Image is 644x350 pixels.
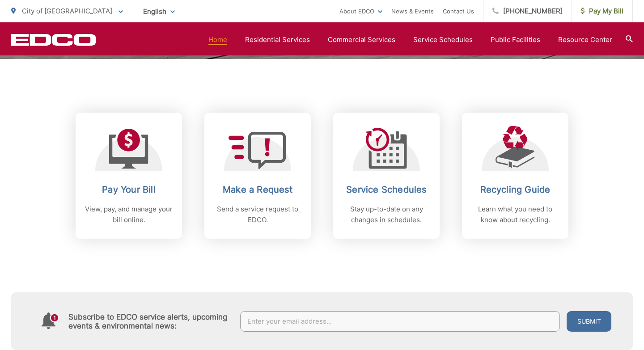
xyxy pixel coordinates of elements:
[567,311,611,332] button: Submit
[491,34,540,45] a: Public Facilities
[471,204,559,225] p: Learn what you need to know about recycling.
[245,34,310,45] a: Residential Services
[213,204,302,225] p: Send a service request to EDCO.
[11,34,96,46] a: EDCD logo. Return to the homepage.
[328,34,395,45] a: Commercial Services
[471,184,559,195] h2: Recycling Guide
[85,184,173,195] h2: Pay Your Bill
[136,4,182,19] span: English
[68,312,231,330] h4: Subscribe to EDCO service alerts, upcoming events & environmental news:
[204,113,311,239] a: Make a Request Send a service request to EDCO.
[208,34,227,45] a: Home
[391,6,434,17] a: News & Events
[413,34,473,45] a: Service Schedules
[342,184,431,195] h2: Service Schedules
[443,6,474,17] a: Contact Us
[581,6,623,17] span: Pay My Bill
[558,34,612,45] a: Resource Center
[240,311,560,332] input: Enter your email address...
[213,184,302,195] h2: Make a Request
[85,204,173,225] p: View, pay, and manage your bill online.
[333,113,440,239] a: Service Schedules Stay up-to-date on any changes in schedules.
[339,6,382,17] a: About EDCO
[462,113,568,239] a: Recycling Guide Learn what you need to know about recycling.
[342,204,431,225] p: Stay up-to-date on any changes in schedules.
[76,113,182,239] a: Pay Your Bill View, pay, and manage your bill online.
[22,7,112,15] span: City of [GEOGRAPHIC_DATA]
